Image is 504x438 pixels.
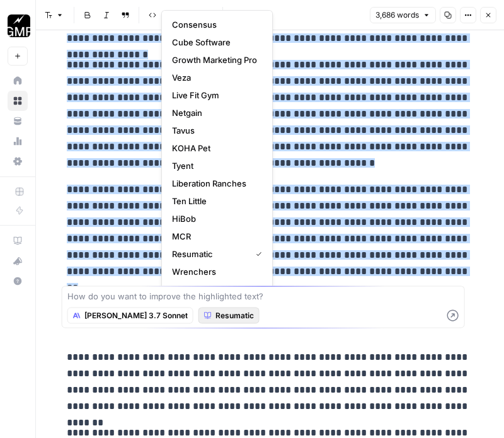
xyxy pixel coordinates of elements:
[8,231,28,251] a: AirOps Academy
[8,271,28,291] button: Help + Support
[8,251,28,271] button: What's new?
[172,230,257,243] span: MCR
[172,265,257,278] span: Wrenchers
[8,111,28,131] a: Your Data
[8,251,27,270] div: What's new?
[172,142,257,154] span: KOHA Pet
[215,310,254,321] span: Resumatic
[172,283,257,296] span: None
[84,310,188,321] span: [PERSON_NAME] 3.7 Sonnet
[172,195,257,207] span: Ten Little
[8,91,28,111] a: Browse
[8,14,30,37] img: Growth Marketing Pro Logo
[161,10,273,302] div: Resumatic
[8,71,28,91] a: Home
[172,89,257,101] span: Live Fit Gym
[67,308,193,324] button: [PERSON_NAME] 3.7 Sonnet
[172,18,257,31] span: Consensus
[370,7,436,23] button: 3,686 words
[172,212,257,225] span: HiBob
[8,151,28,171] a: Settings
[172,54,257,66] span: Growth Marketing Pro
[172,71,257,84] span: Veza
[172,36,257,49] span: Cube Software
[172,159,257,172] span: Tyent
[8,10,28,42] button: Workspace: Growth Marketing Pro
[172,177,257,190] span: Liberation Ranches
[375,9,419,21] span: 3,686 words
[172,248,246,260] span: Resumatic
[8,131,28,151] a: Usage
[172,107,257,119] span: Netgain
[198,308,260,324] button: Resumatic
[172,124,257,137] span: Tavus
